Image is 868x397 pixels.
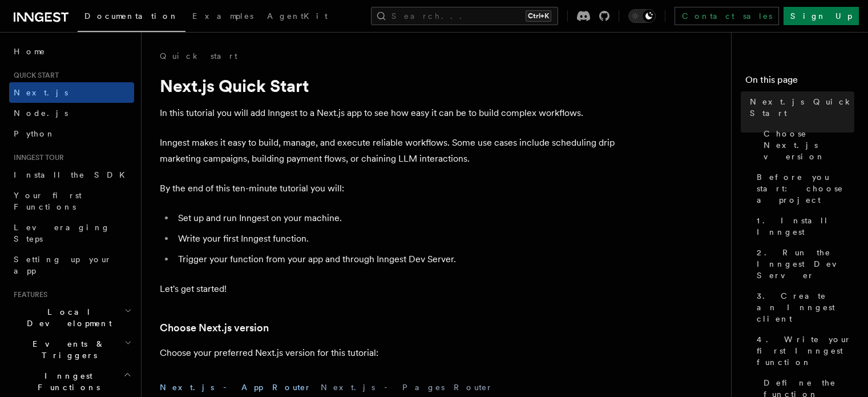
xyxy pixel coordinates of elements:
li: Trigger your function from your app and through Inngest Dev Server. [175,251,616,267]
span: Before you start: choose a project [757,171,854,206]
button: Events & Triggers [9,334,134,366]
span: Features [9,290,47,299]
li: Write your first Inngest function. [175,231,616,247]
span: Your first Functions [14,191,82,211]
a: Next.js [9,82,134,103]
span: Inngest Functions [9,370,123,393]
a: Python [9,123,134,144]
a: AgentKit [260,3,334,31]
span: Examples [192,11,253,21]
span: 4. Write your first Inngest function [757,334,854,368]
button: Search...Ctrl+K [371,7,558,25]
span: Local Development [9,306,124,329]
a: Sign Up [784,7,859,25]
span: 2. Run the Inngest Dev Server [757,247,854,281]
p: Inngest makes it easy to build, manage, and execute reliable workflows. Some use cases include sc... [160,135,616,167]
h1: Next.js Quick Start [160,75,616,96]
p: By the end of this ten-minute tutorial you will: [160,181,616,197]
span: Node.js [14,109,68,118]
a: Examples [185,3,260,31]
a: Before you start: choose a project [752,167,854,210]
span: Python [14,129,55,138]
p: Choose your preferred Next.js version for this tutorial: [160,345,616,361]
span: Install the SDK [14,170,132,179]
a: 2. Run the Inngest Dev Server [752,242,854,286]
a: Next.js Quick Start [745,91,854,123]
button: Toggle dark mode [628,9,656,23]
p: Let's get started! [160,281,616,297]
span: 1. Install Inngest [757,215,854,238]
span: Documentation [84,11,179,21]
h4: On this page [745,73,854,91]
kbd: Ctrl+K [526,10,551,22]
a: Contact sales [675,7,779,25]
li: Set up and run Inngest on your machine. [175,210,616,226]
a: Documentation [78,3,185,32]
span: Inngest tour [9,153,64,162]
a: Setting up your app [9,249,134,281]
a: Install the SDK [9,165,134,185]
a: Your first Functions [9,185,134,217]
a: 3. Create an Inngest client [752,286,854,329]
span: Events & Triggers [9,338,124,361]
span: Home [14,46,46,57]
a: Choose Next.js version [160,320,269,336]
span: Next.js [14,88,68,97]
span: 3. Create an Inngest client [757,290,854,324]
span: Leveraging Steps [14,223,110,243]
span: Quick start [9,71,59,80]
p: In this tutorial you will add Inngest to a Next.js app to see how easy it can be to build complex... [160,105,616,121]
span: Next.js Quick Start [750,96,854,119]
a: Home [9,41,134,62]
a: Choose Next.js version [759,123,854,167]
a: Node.js [9,103,134,123]
span: Setting up your app [14,255,112,275]
a: Leveraging Steps [9,217,134,249]
a: 1. Install Inngest [752,210,854,242]
button: Local Development [9,302,134,334]
span: AgentKit [267,11,328,21]
span: Choose Next.js version [764,128,854,162]
a: 4. Write your first Inngest function [752,329,854,372]
a: Quick start [160,50,237,62]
